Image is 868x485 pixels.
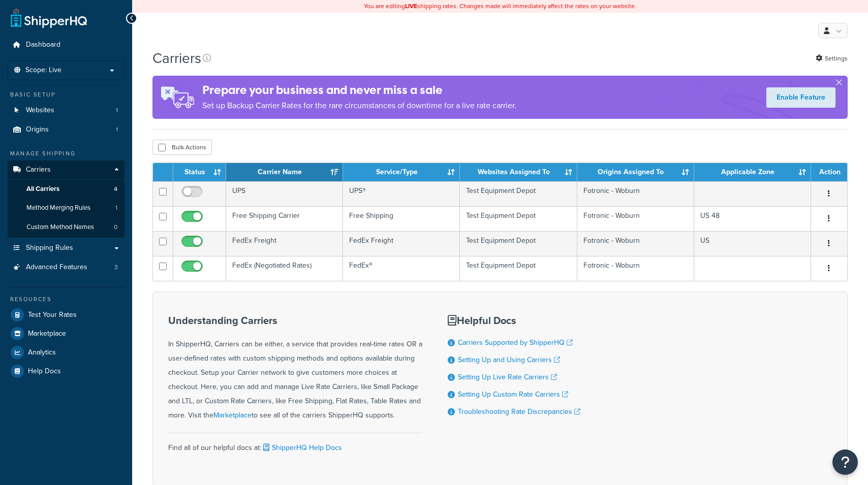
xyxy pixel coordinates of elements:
[343,163,460,181] th: Service/Type: activate to sort column ascending
[8,90,125,99] div: Basic Setup
[577,163,694,181] th: Origins Assigned To: activate to sort column ascending
[694,231,811,256] td: US
[8,180,125,199] a: All Carriers 4
[28,330,66,338] span: Marketplace
[577,181,694,206] td: Fotronic - Woburn
[694,163,811,181] th: Applicable Zone: activate to sort column ascending
[8,199,125,217] li: Method Merging Rules
[766,87,835,108] a: Enable Feature
[226,256,343,281] td: FedEx (Negotiated Rates)
[577,256,694,281] td: Fotronic - Woburn
[458,372,557,382] a: Setting Up Live Rate Carriers
[8,258,125,277] li: Advanced Features
[460,256,577,281] td: Test Equipment Depot
[11,8,87,28] a: ShipperHQ Home
[116,106,118,115] span: 1
[168,315,422,423] div: In ShipperHQ, Carriers can be either, a service that provides real-time rates OR a user-defined r...
[28,311,77,319] span: Test Your Rates
[26,204,90,212] span: Method Merging Rules
[8,295,125,304] div: Resources
[8,120,125,139] a: Origins 1
[114,223,117,232] span: 0
[343,256,460,281] td: FedEx®
[26,263,87,272] span: Advanced Features
[226,206,343,231] td: Free Shipping Carrier
[8,325,125,343] a: Marketplace
[26,244,73,252] span: Shipping Rules
[460,206,577,231] td: Test Equipment Depot
[226,163,343,181] th: Carrier Name: activate to sort column ascending
[343,231,460,256] td: FedEx Freight
[694,206,811,231] td: US 48
[26,106,54,115] span: Websites
[458,389,568,400] a: Setting Up Custom Rate Carriers
[25,66,61,75] span: Scope: Live
[8,362,125,380] a: Help Docs
[8,180,125,199] li: All Carriers
[577,206,694,231] td: Fotronic - Woburn
[28,348,56,357] span: Analytics
[152,48,201,68] h1: Carriers
[458,354,560,365] a: Setting Up and Using Carriers
[8,36,125,54] a: Dashboard
[8,160,125,238] li: Carriers
[816,51,848,66] a: Settings
[8,239,125,257] a: Shipping Rules
[168,433,422,455] div: Find all of our helpful docs at:
[28,367,61,376] span: Help Docs
[460,163,577,181] th: Websites Assigned To: activate to sort column ascending
[8,218,125,237] li: Custom Method Names
[168,315,422,326] h3: Understanding Carriers
[114,263,118,272] span: 3
[8,199,125,217] a: Method Merging Rules 1
[26,166,51,174] span: Carriers
[343,206,460,231] td: Free Shipping
[8,101,125,120] a: Websites 1
[213,410,252,421] a: Marketplace
[8,120,125,139] li: Origins
[8,258,125,277] a: Advanced Features 3
[448,315,580,326] h3: Helpful Docs
[152,76,202,119] img: ad-rules-rateshop-fe6ec290ccb7230408bd80ed9643f0289d75e0ffd9eb532fc0e269fcd187b520.png
[202,99,516,113] p: Set up Backup Carrier Rates for the rare circumstances of downtime for a live rate carrier.
[8,218,125,237] a: Custom Method Names 0
[261,442,342,453] a: ShipperHQ Help Docs
[343,181,460,206] td: UPS®
[116,125,118,134] span: 1
[832,449,858,475] button: Open Resource Center
[8,149,125,158] div: Manage Shipping
[8,306,125,324] a: Test Your Rates
[8,160,125,179] a: Carriers
[26,223,94,232] span: Custom Method Names
[458,406,580,417] a: Troubleshooting Rate Discrepancies
[8,101,125,120] li: Websites
[26,41,60,49] span: Dashboard
[8,343,125,362] a: Analytics
[460,231,577,256] td: Test Equipment Depot
[173,163,226,181] th: Status: activate to sort column ascending
[811,163,847,181] th: Action
[26,125,49,134] span: Origins
[577,231,694,256] td: Fotronic - Woburn
[226,231,343,256] td: FedEx Freight
[226,181,343,206] td: UPS
[152,140,212,155] button: Bulk Actions
[405,2,417,11] b: LIVE
[26,185,59,193] span: All Carriers
[114,185,117,193] span: 4
[115,204,117,212] span: 1
[460,181,577,206] td: Test Equipment Depot
[458,337,573,348] a: Carriers Supported by ShipperHQ
[202,82,516,99] h4: Prepare your business and never miss a sale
